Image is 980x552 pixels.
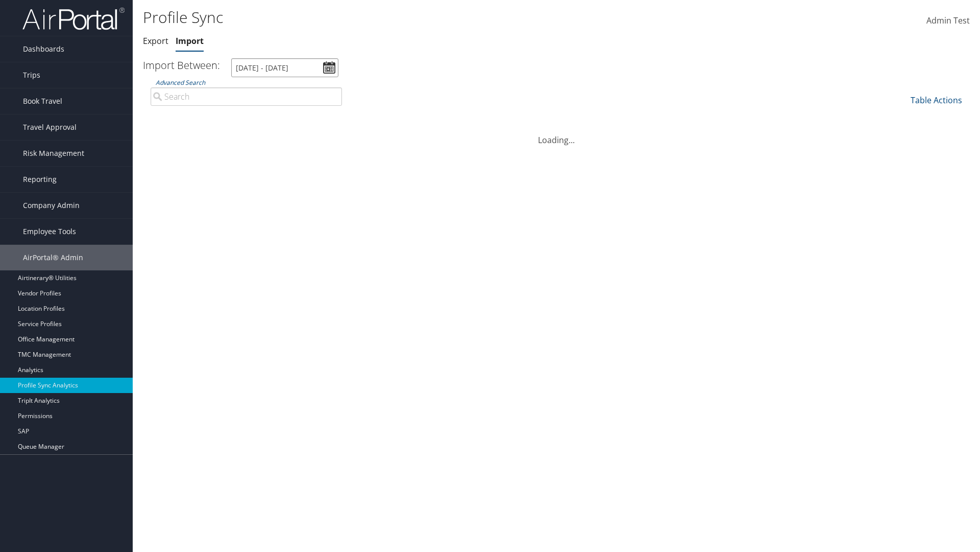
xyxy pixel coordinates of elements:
[143,122,970,146] div: Loading...
[911,95,962,106] a: Table Actions
[143,35,168,47] a: Export
[23,245,83,270] span: AirPortal® Admin
[231,58,338,77] input: [DATE] - [DATE]
[143,58,220,72] h3: Import Between:
[23,88,62,114] span: Book Travel
[156,78,205,87] a: Advanced Search
[22,7,125,31] img: airportal-logo.png
[176,35,204,47] a: Import
[151,87,342,106] input: Advanced Search
[23,62,40,88] span: Trips
[926,5,970,37] a: Admin Test
[23,114,77,140] span: Travel Approval
[23,193,80,218] span: Company Admin
[23,219,76,244] span: Employee Tools
[23,36,64,62] span: Dashboards
[143,7,694,28] h1: Profile Sync
[23,167,57,192] span: Reporting
[23,141,84,166] span: Risk Management
[926,15,970,26] span: Admin Test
